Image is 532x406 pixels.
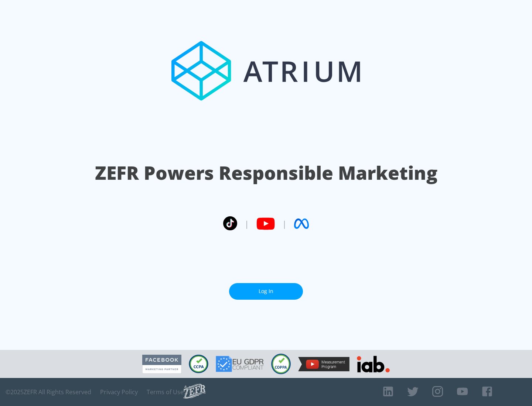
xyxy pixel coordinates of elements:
a: Log In [229,283,303,300]
span: | [245,218,249,229]
a: Terms of Use [147,388,184,396]
img: YouTube Measurement Program [298,357,349,371]
img: COPPA Compliant [271,354,291,374]
img: GDPR Compliant [216,356,264,372]
img: Facebook Marketing Partner [142,355,181,374]
img: CCPA Compliant [189,355,208,373]
span: | [282,218,287,229]
a: Privacy Policy [100,388,138,396]
img: IAB [357,356,390,372]
span: © 2025 ZEFR All Rights Reserved [6,388,91,396]
h1: ZEFR Powers Responsible Marketing [95,160,437,186]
